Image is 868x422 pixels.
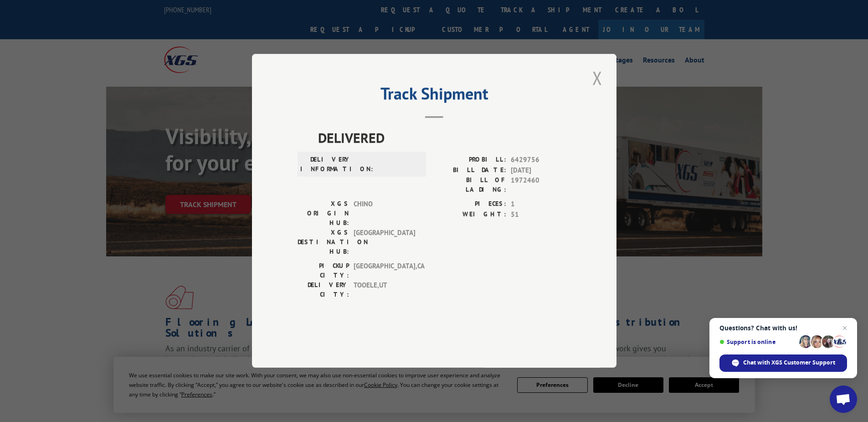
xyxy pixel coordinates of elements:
[434,155,506,166] label: PROBILL:
[511,155,571,166] span: 6429756
[354,199,415,228] span: CHINO
[300,155,352,174] label: DELIVERY INFORMATION:
[434,176,506,195] label: BILL OF LADING:
[511,199,571,210] span: 1
[719,339,796,345] span: Support is online
[434,209,506,220] label: WEIGHT:
[830,386,857,413] a: Open chat
[298,87,571,104] h2: Track Shipment
[743,359,835,367] span: Chat with XGS Customer Support
[511,176,571,195] span: 1972460
[434,165,506,176] label: BILL DATE:
[298,261,349,281] label: PICKUP CITY:
[298,228,349,257] label: XGS DESTINATION HUB:
[434,199,506,210] label: PIECES:
[318,128,571,148] span: DELIVERED
[511,209,571,220] span: 51
[298,281,349,300] label: DELIVERY CITY:
[354,281,415,300] span: TOOELE , UT
[354,261,415,281] span: [GEOGRAPHIC_DATA] , CA
[590,65,605,90] button: Close modal
[298,199,349,228] label: XGS ORIGIN HUB:
[719,324,847,332] span: Questions? Chat with us!
[511,165,571,176] span: [DATE]
[719,354,847,372] span: Chat with XGS Customer Support
[354,228,415,257] span: [GEOGRAPHIC_DATA]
